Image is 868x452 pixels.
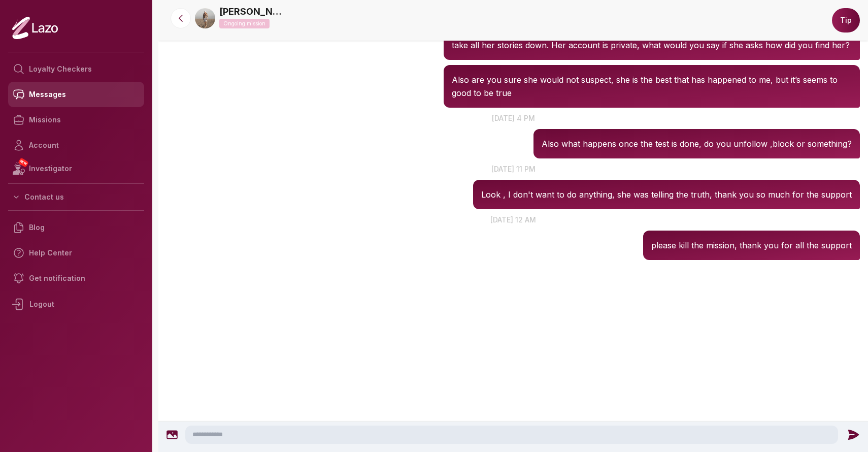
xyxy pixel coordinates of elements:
p: [DATE] 4 pm [158,113,868,123]
a: Loyalty Checkers [8,56,144,82]
a: Messages [8,82,144,107]
button: Contact us [8,188,144,206]
div: Logout [8,291,144,317]
a: Missions [8,107,144,133]
img: b10d8b60-ea59-46b8-b99e-30469003c990 [195,8,215,28]
p: Also are you sure she would not suspect, she is the best that has happened to me, but it’s seems ... [452,73,852,100]
a: Get notification [8,266,144,291]
p: [DATE] 11 pm [158,164,868,174]
a: Help Center [8,240,144,266]
p: Also what happens once the test is done, do you unfollow ,block or something? [542,137,852,150]
a: Blog [8,215,144,240]
p: [DATE] 12 am [158,214,868,225]
p: Look , I don't want to do anything, she was telling the truth, thank you so much for the support [481,188,852,201]
a: NEWInvestigator [8,158,144,179]
a: [PERSON_NAME] [219,5,285,19]
p: please kill the mission, thank you for all the support [651,239,852,252]
p: Ongoing mission [219,19,270,28]
button: Tip [832,8,860,33]
span: NEW [18,157,29,168]
a: Account [8,133,144,158]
